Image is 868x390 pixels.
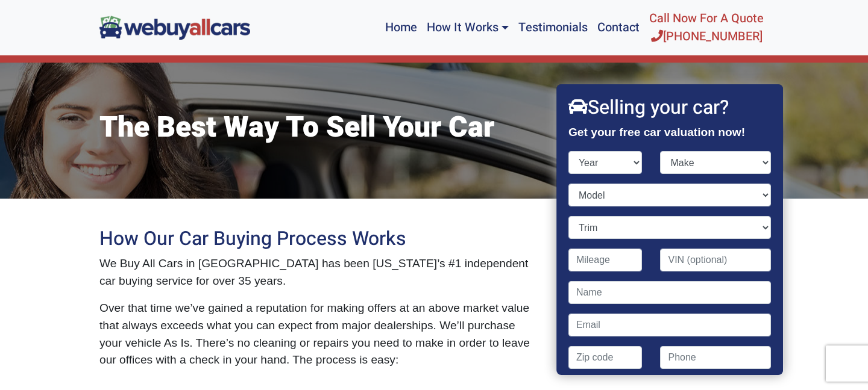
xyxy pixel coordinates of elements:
input: Mileage [568,249,643,271]
input: Zip code [568,346,643,369]
p: Over that time we’ve gained a reputation for making offers at an above market value that always e... [99,300,539,369]
img: We Buy All Cars in NJ logo [99,16,250,39]
h2: How Our Car Buying Process Works [99,227,539,250]
a: Home [380,5,422,51]
input: Name [568,281,771,304]
input: Phone [661,346,772,369]
a: How It Works [422,5,514,51]
strong: Get your free car valuation now! [568,126,745,138]
input: VIN (optional) [661,249,772,271]
p: We Buy All Cars in [GEOGRAPHIC_DATA] has been [US_STATE]’s #1 independent car buying service for ... [99,255,539,290]
input: Email [568,314,771,336]
a: Contact [593,5,644,51]
a: Testimonials [514,5,593,51]
h2: Selling your car? [568,96,771,119]
h1: The Best Way To Sell Your Car [99,111,539,146]
a: Call Now For A Quote[PHONE_NUMBER] [644,5,769,51]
